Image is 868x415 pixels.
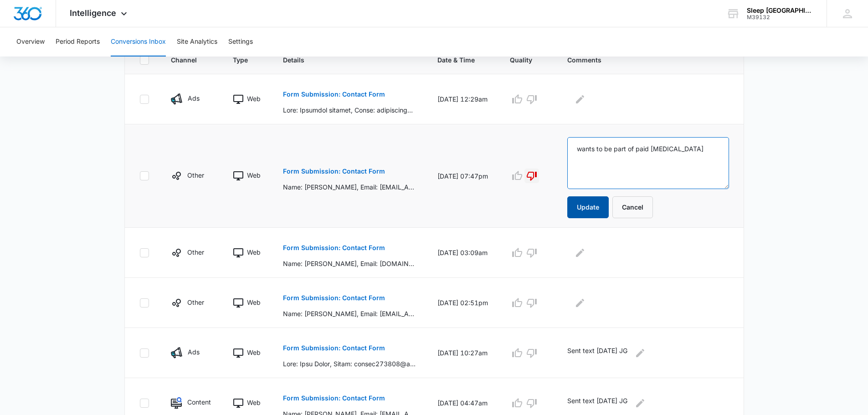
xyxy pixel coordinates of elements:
p: Web [247,297,261,307]
p: Form Submission: Contact Form [283,295,385,301]
button: Site Analytics [177,27,217,56]
p: Form Submission: Contact Form [283,168,385,174]
p: Web [247,170,261,180]
p: Web [247,398,261,407]
p: Form Submission: Contact Form [283,91,385,97]
button: Form Submission: Contact Form [283,83,385,105]
button: Edit Comments [633,346,647,360]
button: Conversions Inbox [111,27,166,56]
button: Edit Comments [573,296,587,310]
p: Lore: Ipsumdol sitamet, Conse: adipiscingelitseddo@eiusm.tem, Incid: +01941206399, Utl etd m ali ... [283,105,416,115]
p: Ads [188,93,200,103]
p: Other [187,247,204,257]
p: Lore: Ipsu Dolor, Sitam: consec273808@adipi.eli, Seddo: 5151042878, Eiu tem i utl etdolor?: Mag, ... [283,359,416,369]
button: Form Submission: Contact Form [283,287,385,309]
p: Sent text [DATE] JG [567,346,627,360]
button: Form Submission: Contact Form [283,387,385,409]
button: Form Submission: Contact Form [283,337,385,359]
p: Form Submission: Contact Form [283,345,385,351]
p: Web [247,94,261,103]
button: Cancel [612,196,653,218]
p: Name: [PERSON_NAME], Email: [DOMAIN_NAME][EMAIL_ADDRESS][DOMAIN_NAME], Phone: [PHONE_NUMBER], Are... [283,259,416,268]
button: Edit Comments [633,396,647,410]
div: account name [747,7,813,14]
p: Form Submission: Contact Form [283,395,385,401]
span: Details [283,55,402,65]
p: Other [187,297,204,307]
p: Web [247,247,261,257]
button: Period Reports [56,27,100,56]
p: Name: [PERSON_NAME], Email: [EMAIL_ADDRESS][DOMAIN_NAME], Phone: [PHONE_NUMBER], Are you a new pa... [283,182,416,192]
p: Form Submission: Contact Form [283,245,385,251]
td: [DATE] 07:47pm [426,124,499,228]
p: Other [187,170,204,180]
p: Content [187,397,211,407]
div: account id [747,14,813,20]
button: Edit Comments [573,92,587,107]
span: Type [233,55,248,65]
td: [DATE] 12:29am [426,74,499,124]
p: Sent text [DATE] JG [567,396,627,410]
p: Name: [PERSON_NAME], Email: [EMAIL_ADDRESS][DOMAIN_NAME], Phone: [PHONE_NUMBER], Are you a new pa... [283,309,416,318]
button: Update [567,196,609,218]
button: Form Submission: Contact Form [283,160,385,182]
button: Edit Comments [573,246,587,260]
button: Overview [16,27,45,56]
button: Settings [228,27,253,56]
td: [DATE] 03:09am [426,228,499,278]
p: Ads [188,347,200,357]
span: Date & Time [437,55,475,65]
span: Quality [510,55,532,65]
p: Web [247,348,261,357]
button: Form Submission: Contact Form [283,237,385,259]
td: [DATE] 02:51pm [426,278,499,328]
span: Channel [171,55,198,65]
textarea: wants to be part of paid [MEDICAL_DATA] [567,137,729,189]
span: Comments [567,55,716,65]
td: [DATE] 10:27am [426,328,499,378]
span: Intelligence [70,8,116,18]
